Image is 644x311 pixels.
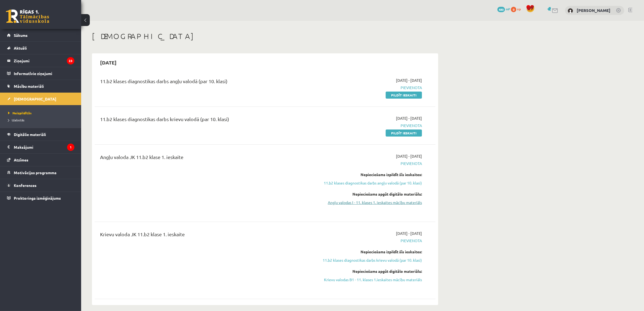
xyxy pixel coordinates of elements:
[7,29,74,41] a: Sākums
[14,96,56,101] span: [DEMOGRAPHIC_DATA]
[396,115,422,121] span: [DATE] - [DATE]
[14,84,44,89] span: Mācību materiāli
[7,179,74,192] a: Konferences
[8,118,76,122] a: Izlabotās
[511,7,516,12] span: 0
[100,153,312,163] div: Angļu valoda JK 11.b2 klase 1. ieskaite
[320,180,422,186] a: 11.b2 klases diagnostikas darbs angļu valodā (par 10. klasi)
[8,111,76,115] a: Neizpildītās
[7,192,74,204] a: Proktoringa izmēģinājums
[506,7,510,11] span: mP
[320,238,422,244] span: Pievienota
[396,77,422,83] span: [DATE] - [DATE]
[497,7,510,11] a: 480 mP
[320,123,422,128] span: Pievienota
[7,128,74,141] a: Digitālie materiāli
[7,141,74,153] a: Maksājumi1
[7,42,74,54] a: Aktuāli
[386,92,422,99] a: Pildīt ieskaiti
[95,56,122,69] h2: [DATE]
[320,85,422,90] span: Pievienota
[14,183,37,188] span: Konferences
[568,8,573,14] img: Marks Daniels Legzdiņš
[396,153,422,159] span: [DATE] - [DATE]
[511,7,523,11] a: 0 xp
[100,115,312,125] div: 11.b2 klases diagnostikas darbs krievu valodā (par 10. klasi)
[396,231,422,236] span: [DATE] - [DATE]
[6,9,49,23] a: Rīgas 1. Tālmācības vidusskola
[14,67,74,80] legend: Informatīvie ziņojumi
[320,161,422,166] span: Pievienota
[7,54,74,67] a: Ziņojumi23
[14,157,28,162] span: Atzīmes
[320,172,422,177] div: Nepieciešams izpildīt šīs ieskaites:
[7,154,74,166] a: Atzīmes
[14,132,46,137] span: Digitālie materiāli
[100,77,312,88] div: 11.b2 klases diagnostikas darbs angļu valodā (par 10. klasi)
[517,7,521,11] span: xp
[14,46,27,50] span: Aktuāli
[497,7,505,12] span: 480
[577,8,610,13] a: [PERSON_NAME]
[100,231,312,241] div: Krievu valoda JK 11.b2 klase 1. ieskaite
[320,200,422,205] a: Angļu valodas I - 11. klases 1. ieskaites mācību materiāls
[320,277,422,283] a: Krievu valodas B1 - 11. klases 1.ieskaites mācību materiāls
[14,141,74,153] legend: Maksājumi
[386,129,422,137] a: Pildīt ieskaiti
[320,191,422,197] div: Nepieciešams apgūt digitālo materiālu:
[7,80,74,92] a: Mācību materiāli
[7,166,74,179] a: Motivācijas programma
[8,111,32,115] span: Neizpildītās
[14,33,28,38] span: Sākums
[14,170,57,175] span: Motivācijas programma
[320,249,422,255] div: Nepieciešams izpildīt šīs ieskaites:
[320,268,422,274] div: Nepieciešams apgūt digitālo materiālu:
[14,54,74,67] legend: Ziņojumi
[320,257,422,263] a: 11.b2 klases diagnostikas darbs krievu valodā (par 10. klasi)
[92,32,438,41] h1: [DEMOGRAPHIC_DATA]
[7,93,74,105] a: [DEMOGRAPHIC_DATA]
[7,67,74,80] a: Informatīvie ziņojumi
[14,196,61,200] span: Proktoringa izmēģinājums
[67,57,74,64] i: 23
[8,118,24,122] span: Izlabotās
[67,144,74,151] i: 1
